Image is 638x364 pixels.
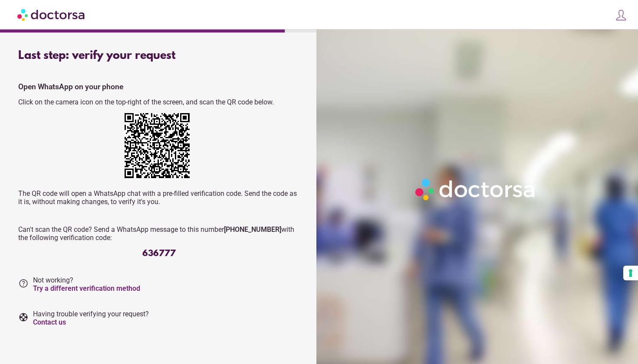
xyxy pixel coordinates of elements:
p: Click on the camera icon on the top-right of the screen, and scan the QR code below. [18,98,300,106]
p: The QR code will open a WhatsApp chat with a pre-filled verification code. Send the code as it is... [18,189,300,206]
div: 636777 [18,249,300,259]
i: support [18,312,29,322]
div: https://wa.me/+12673231263?text=My+request+verification+code+is+636777 [125,113,194,182]
span: Not working? [33,276,140,292]
p: Can't scan the QR code? Send a WhatsApp message to this number with the following verification code: [18,225,300,242]
button: Your consent preferences for tracking technologies [623,266,638,280]
a: Try a different verification method [33,284,140,292]
img: Logo-Doctorsa-trans-White-partial-flat.png [412,175,539,204]
span: Having trouble verifying your request? [33,310,149,326]
strong: [PHONE_NUMBER] [224,225,281,234]
strong: Open WhatsApp on your phone [18,82,123,91]
a: Contact us [33,318,66,326]
i: help [18,278,29,289]
img: qvVpUoHuMFgAAAABJRU5ErkJggg== [125,113,190,178]
img: icons8-customer-100.png [615,9,627,21]
img: Doctorsa.com [17,5,86,24]
div: Last step: verify your request [18,49,300,62]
